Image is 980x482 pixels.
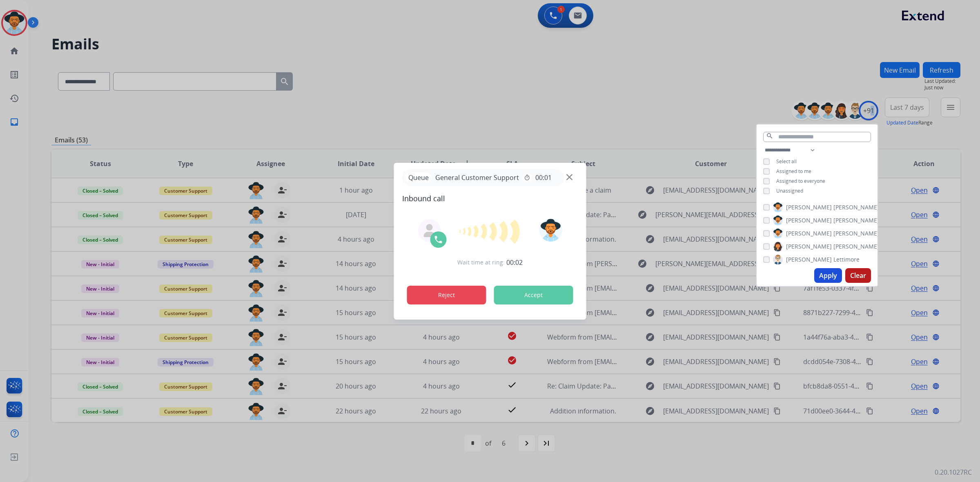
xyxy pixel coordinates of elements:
[845,268,871,283] button: Clear
[786,216,832,224] span: [PERSON_NAME]
[506,258,523,267] span: 00:02
[935,467,972,477] p: 0.20.1027RC
[814,268,842,283] button: Apply
[776,178,825,184] span: Assigned to everyone
[833,255,860,264] span: Lettimore
[524,174,530,181] mat-icon: timer
[833,216,879,224] span: [PERSON_NAME]
[776,158,797,165] span: Select all
[407,286,486,304] button: Reject
[402,193,578,204] span: Inbound call
[434,235,443,244] img: call-icon
[405,173,432,183] p: Queue
[432,173,522,182] span: General Customer Support
[786,229,832,238] span: [PERSON_NAME]
[776,187,803,194] span: Unassigned
[457,258,505,267] span: Wait time at ring:
[494,286,573,304] button: Accept
[833,229,879,238] span: [PERSON_NAME]
[786,255,832,264] span: [PERSON_NAME]
[833,203,879,211] span: [PERSON_NAME]
[786,203,832,211] span: [PERSON_NAME]
[535,173,552,182] span: 00:01
[833,242,879,251] span: [PERSON_NAME]
[786,242,832,251] span: [PERSON_NAME]
[423,224,436,237] img: agent-avatar
[566,174,572,180] img: close-button
[776,168,811,175] span: Assigned to me
[766,132,773,140] mat-icon: search
[539,219,562,242] img: avatar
